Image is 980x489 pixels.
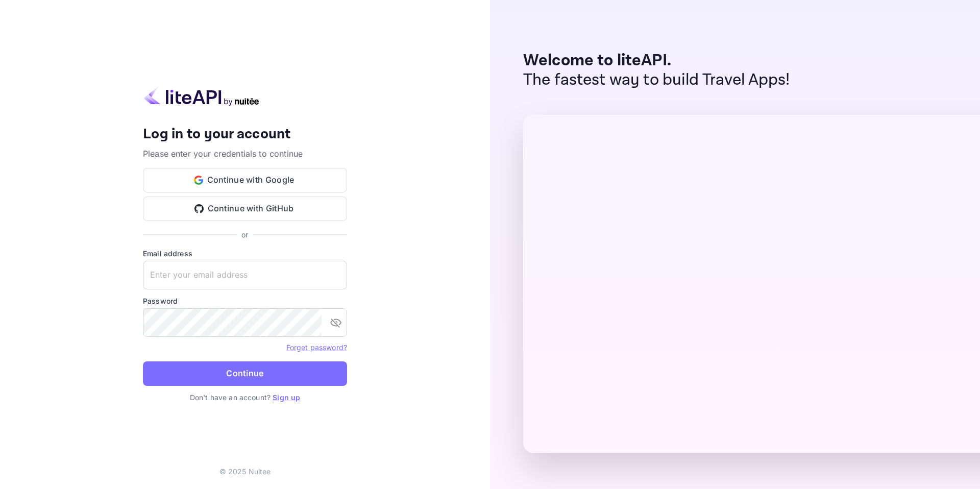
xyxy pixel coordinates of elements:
a: Forget password? [286,343,347,352]
p: or [241,229,248,240]
input: Enter your email address [143,261,347,289]
label: Email address [143,248,347,259]
a: Sign up [273,393,300,402]
label: Password [143,296,347,306]
img: liteapi [143,86,260,106]
p: The fastest way to build Travel Apps! [523,70,790,90]
p: © 2025 Nuitee [219,466,271,477]
button: toggle password visibility [326,312,346,333]
p: Don't have an account? [143,392,347,403]
p: Please enter your credentials to continue [143,148,347,160]
button: Continue with GitHub [143,197,347,221]
button: Continue [143,361,347,386]
p: Welcome to liteAPI. [523,51,790,70]
button: Continue with Google [143,168,347,192]
h4: Log in to your account [143,126,347,143]
a: Forget password? [286,342,347,352]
